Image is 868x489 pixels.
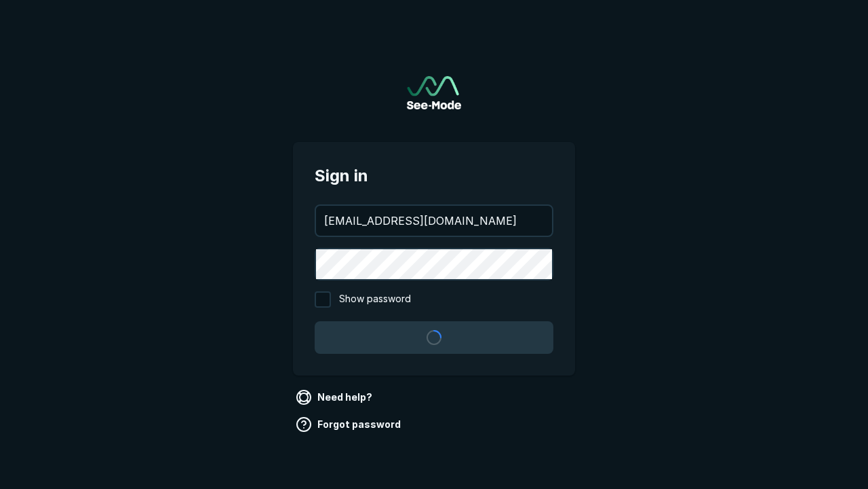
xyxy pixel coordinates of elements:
a: Go to sign in [407,76,461,109]
input: your@email.com [316,206,552,236]
a: Forgot password [293,414,406,435]
img: See-Mode Logo [407,76,461,109]
span: Sign in [315,164,553,188]
span: Show password [339,291,411,308]
a: Need help? [293,386,378,408]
